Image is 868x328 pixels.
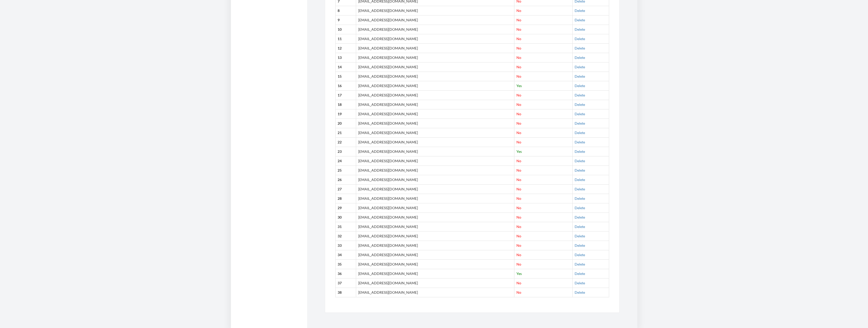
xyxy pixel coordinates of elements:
[356,278,514,288] td: [EMAIL_ADDRESS][DOMAIN_NAME]
[575,177,585,182] a: Delete
[575,243,585,248] a: Delete
[335,194,356,203] th: 28
[516,215,521,219] span: No
[575,130,585,135] a: Delete
[575,27,585,31] a: Delete
[356,269,514,278] td: [EMAIL_ADDRESS][DOMAIN_NAME]
[335,288,356,297] th: 38
[575,234,585,238] a: Delete
[356,119,514,128] td: [EMAIL_ADDRESS][DOMAIN_NAME]
[356,194,514,203] td: [EMAIL_ADDRESS][DOMAIN_NAME]
[516,149,522,154] span: Yes
[516,112,521,116] span: No
[516,46,521,50] span: No
[356,156,514,166] td: [EMAIL_ADDRESS][DOMAIN_NAME]
[516,130,521,135] span: No
[356,62,514,72] td: [EMAIL_ADDRESS][DOMAIN_NAME]
[356,259,514,269] td: [EMAIL_ADDRESS][DOMAIN_NAME]
[516,159,521,163] span: No
[335,53,356,62] th: 13
[575,206,585,210] a: Delete
[356,53,514,62] td: [EMAIL_ADDRESS][DOMAIN_NAME]
[356,91,514,100] td: [EMAIL_ADDRESS][DOMAIN_NAME]
[575,74,585,78] a: Delete
[335,269,356,278] th: 36
[356,81,514,91] td: [EMAIL_ADDRESS][DOMAIN_NAME]
[356,175,514,184] td: [EMAIL_ADDRESS][DOMAIN_NAME]
[356,250,514,259] td: [EMAIL_ADDRESS][DOMAIN_NAME]
[516,27,521,31] span: No
[575,8,585,13] a: Delete
[575,281,585,285] a: Delete
[575,84,585,88] a: Delete
[575,46,585,50] a: Delete
[516,243,521,248] span: No
[335,175,356,184] th: 26
[575,168,585,172] a: Delete
[335,109,356,119] th: 19
[356,166,514,175] td: [EMAIL_ADDRESS][DOMAIN_NAME]
[335,156,356,166] th: 24
[335,166,356,175] th: 25
[516,206,521,210] span: No
[335,34,356,44] th: 11
[516,84,522,88] span: Yes
[356,44,514,53] td: [EMAIL_ADDRESS][DOMAIN_NAME]
[516,187,521,191] span: No
[516,55,521,60] span: No
[575,112,585,116] a: Delete
[516,65,521,69] span: No
[335,100,356,109] th: 18
[335,81,356,91] th: 16
[575,196,585,201] a: Delete
[516,177,521,182] span: No
[335,128,356,138] th: 21
[575,187,585,191] a: Delete
[516,93,521,97] span: No
[356,212,514,222] td: [EMAIL_ADDRESS][DOMAIN_NAME]
[335,203,356,212] th: 29
[335,72,356,81] th: 15
[356,288,514,297] td: [EMAIL_ADDRESS][DOMAIN_NAME]
[575,121,585,125] a: Delete
[575,159,585,163] a: Delete
[356,6,514,15] td: [EMAIL_ADDRESS][DOMAIN_NAME]
[335,91,356,100] th: 17
[335,119,356,128] th: 20
[356,100,514,109] td: [EMAIL_ADDRESS][DOMAIN_NAME]
[575,290,585,294] a: Delete
[335,15,356,25] th: 9
[575,149,585,154] a: Delete
[335,147,356,156] th: 23
[335,6,356,15] th: 8
[516,253,521,257] span: No
[356,128,514,138] td: [EMAIL_ADDRESS][DOMAIN_NAME]
[356,109,514,119] td: [EMAIL_ADDRESS][DOMAIN_NAME]
[356,222,514,231] td: [EMAIL_ADDRESS][DOMAIN_NAME]
[356,25,514,34] td: [EMAIL_ADDRESS][DOMAIN_NAME]
[356,241,514,250] td: [EMAIL_ADDRESS][DOMAIN_NAME]
[516,281,521,285] span: No
[575,93,585,97] a: Delete
[516,102,521,107] span: No
[356,231,514,241] td: [EMAIL_ADDRESS][DOMAIN_NAME]
[575,37,585,41] a: Delete
[516,37,521,41] span: No
[335,241,356,250] th: 33
[10,4,28,8] span: Support
[335,138,356,147] th: 22
[335,231,356,241] th: 32
[356,138,514,147] td: [EMAIL_ADDRESS][DOMAIN_NAME]
[575,18,585,22] a: Delete
[335,212,356,222] th: 30
[516,224,521,229] span: No
[335,250,356,259] th: 34
[575,262,585,266] a: Delete
[356,184,514,194] td: [EMAIL_ADDRESS][DOMAIN_NAME]
[356,34,514,44] td: [EMAIL_ADDRESS][DOMAIN_NAME]
[516,271,522,276] span: Yes
[356,203,514,212] td: [EMAIL_ADDRESS][DOMAIN_NAME]
[575,55,585,60] a: Delete
[516,18,521,22] span: No
[335,25,356,34] th: 10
